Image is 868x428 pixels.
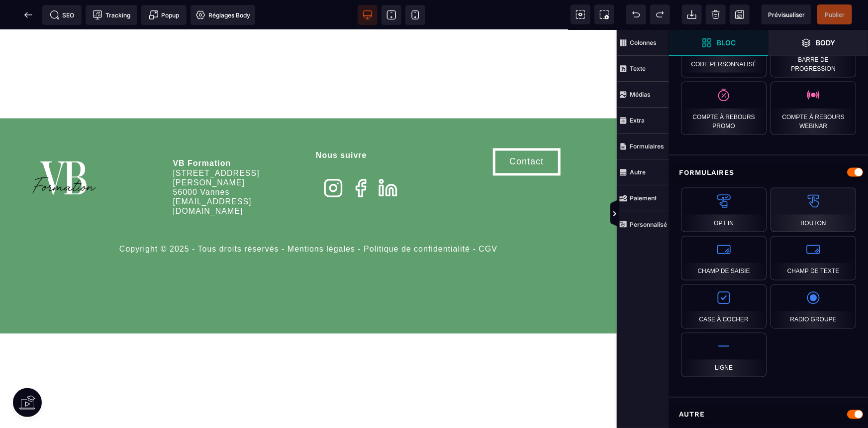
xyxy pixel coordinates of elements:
[681,82,767,135] div: Compte à rebours promo
[771,285,856,329] div: Radio Groupe
[669,406,868,424] div: Autre
[630,117,645,124] strong: Extra
[119,215,497,224] span: Copyright © 2025 - Tous droits réservés - Mentions légales - Politique de confidentialité - CGV
[630,65,646,72] strong: Texte
[681,188,767,232] div: Opt In
[630,91,651,98] strong: Médias
[681,236,767,281] div: Champ de saisie
[316,122,367,130] b: Nous suivre
[630,221,667,228] strong: Personnalisé
[18,5,38,25] span: Retour
[173,158,230,167] span: 56000 Vannes
[617,30,669,56] span: Colonnes
[630,168,646,176] strong: Autre
[630,143,664,150] strong: Formulaires
[30,119,98,180] img: 86a4aa658127570b91344bfc39bbf4eb_Blanc_sur_fond_vert.png
[706,4,726,24] span: Nettoyage
[86,5,137,25] span: Code de suivi
[382,5,401,25] span: Voir tablette
[650,4,670,24] span: Rétablir
[617,211,669,237] span: Personnalisé
[717,39,736,46] strong: Bloc
[626,4,646,24] span: Défaire
[93,10,130,20] span: Tracking
[594,4,614,24] span: Capture d'écran
[771,236,856,281] div: Champ de texte
[825,11,845,18] span: Publier
[617,185,669,211] span: Paiement
[405,5,425,25] span: Voir mobile
[669,163,868,182] div: Formulaires
[42,5,82,25] span: Métadata SEO
[730,4,750,24] span: Enregistrer
[617,134,669,159] span: Formulaires
[358,5,378,25] span: Voir bureau
[617,159,669,185] span: Autre
[173,130,231,138] b: VB Formation
[191,5,255,25] span: Favicon
[771,188,856,232] div: Bouton
[769,30,868,56] span: Ouvrir les calques
[195,10,250,20] span: Réglages Body
[669,199,679,229] span: Afficher les vues
[771,82,856,135] div: Compte à rebours webinar
[617,108,669,134] span: Extra
[681,333,767,377] div: Ligne
[617,56,669,82] span: Texte
[817,4,852,24] span: Enregistrer le contenu
[669,30,769,56] span: Ouvrir les blocs
[630,194,657,202] strong: Paiement
[493,119,561,146] button: Contact
[681,285,767,329] div: Case à cocher
[50,10,75,20] span: SEO
[173,140,260,157] span: [STREET_ADDRESS][PERSON_NAME]
[571,4,590,24] span: Voir les composants
[768,11,805,18] span: Prévisualiser
[630,39,657,46] strong: Colonnes
[682,4,702,24] span: Importer
[149,10,180,20] span: Popup
[762,4,811,24] span: Aperçu
[141,5,187,25] span: Créer une alerte modale
[816,39,836,46] strong: Body
[173,168,252,186] span: [EMAIL_ADDRESS][DOMAIN_NAME]
[617,82,669,108] span: Médias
